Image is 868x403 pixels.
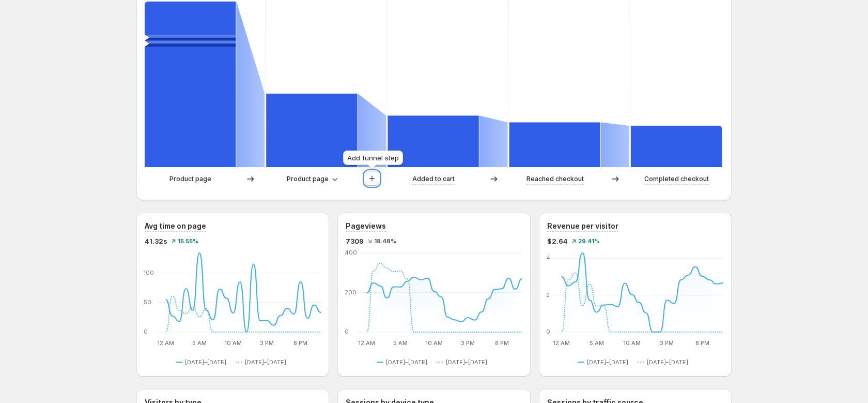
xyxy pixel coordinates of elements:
[644,174,709,184] p: Completed checkout
[169,174,211,184] p: Product page
[461,339,475,347] text: 3 PM
[144,269,154,276] text: 100
[638,356,692,368] button: [DATE]–[DATE]
[547,221,618,231] h3: Revenue per visitor
[144,328,148,335] text: 0
[426,339,443,347] text: 10 AM
[623,339,641,347] text: 10 AM
[437,356,491,368] button: [DATE]–[DATE]
[386,358,427,366] span: [DATE]–[DATE]
[345,249,357,256] text: 400
[145,221,206,231] h3: Avg time on page
[236,356,290,368] button: [DATE]–[DATE]
[346,221,386,231] h3: Pageviews
[377,356,431,368] button: [DATE]–[DATE]
[695,339,709,347] text: 8 PM
[192,339,207,347] text: 5 AM
[176,356,230,368] button: [DATE]–[DATE]
[647,358,688,366] span: [DATE]–[DATE]
[589,339,603,347] text: 5 AM
[547,236,568,246] span: $2.64
[266,94,357,167] path: Product page-3f4d5bb7dffd07ed: 160
[388,116,478,167] path: Added to cart: 32
[294,339,308,347] text: 8 PM
[260,339,274,347] text: 3 PM
[224,339,242,347] text: 10 AM
[359,339,376,347] text: 12 AM
[526,174,584,184] p: Reached checkout
[245,358,286,366] span: [DATE]–[DATE]
[345,289,357,296] text: 200
[346,236,364,246] span: 7309
[546,254,550,261] text: 4
[578,356,632,368] button: [DATE]–[DATE]
[178,238,198,244] span: 15.55%
[546,291,550,298] text: 2
[578,238,600,244] span: 29.41%
[412,174,455,184] p: Added to cart
[145,236,167,246] span: 41.32s
[546,328,550,335] text: 0
[185,358,226,366] span: [DATE]–[DATE]
[144,298,151,306] text: 50
[287,175,329,183] span: Product page
[446,358,487,366] span: [DATE]–[DATE]
[587,358,628,366] span: [DATE]–[DATE]
[157,339,174,347] text: 12 AM
[345,328,349,335] text: 0
[660,339,674,347] text: 3 PM
[281,172,343,186] button: Product page
[374,238,396,244] span: 18.48%
[553,339,570,347] text: 12 AM
[495,339,509,347] text: 8 PM
[393,339,408,347] text: 5 AM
